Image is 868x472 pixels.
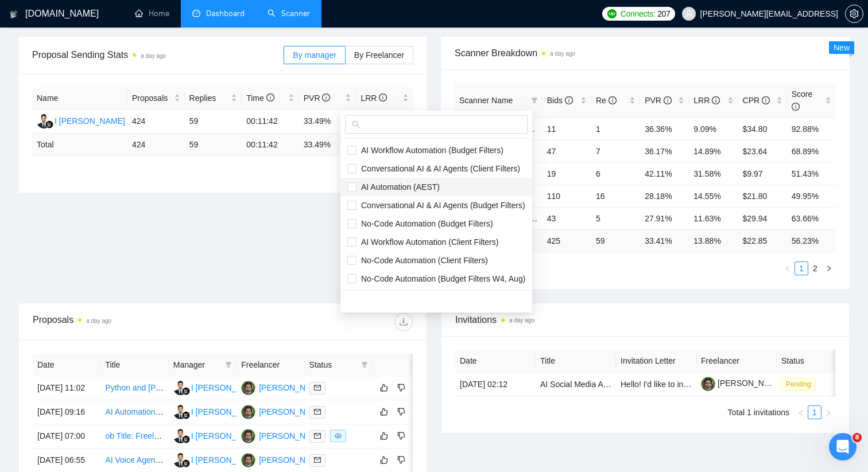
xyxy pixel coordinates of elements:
td: [DATE] 09:16 [33,400,100,424]
img: IG [37,114,51,128]
td: $ 22.85 [738,229,787,252]
li: Previous Page [781,262,795,275]
img: IG [173,429,188,443]
button: dislike [394,381,408,395]
span: info-circle [266,93,274,102]
a: AI Automation Specialist Needed [105,407,222,416]
span: AI Workflow Automation (Budget Filters) [356,146,503,155]
time: a day ago [86,318,111,324]
span: Pending [781,378,816,391]
img: TF [241,381,255,395]
a: ob Title: Freelance AI Specialist for Custom CRM Development and AI Agent Integration [105,431,417,440]
td: $29.94 [738,207,787,229]
td: 13.88 % [689,229,738,252]
a: 2 [809,262,821,275]
img: TF [241,453,255,467]
th: Name [32,87,127,110]
span: By manager [293,50,336,60]
span: New [834,43,850,52]
td: 6 [591,162,640,185]
span: filter [225,361,232,368]
li: 1 [808,405,821,419]
div: I [PERSON_NAME] [PERSON_NAME] [191,405,330,418]
span: info-circle [379,93,387,102]
span: PVR [304,93,331,103]
span: CPR [743,96,770,105]
img: gigradar-bm.png [45,120,53,128]
span: like [380,431,388,440]
span: Invitations [455,313,835,327]
span: dislike [397,407,405,416]
a: TF[PERSON_NAME] [241,407,325,416]
img: gigradar-bm.png [182,387,190,395]
td: [DATE] 02:12 [455,372,536,396]
span: Scanner Name [459,96,513,105]
td: 36.36% [640,118,689,140]
span: Connects: [621,7,655,20]
td: [DATE] 11:02 [33,376,100,400]
span: AI Workflow Automation (Client Filters) [356,237,498,247]
a: searchScanner [268,9,310,18]
td: 33.49% [299,110,356,134]
td: 42.11% [640,162,689,185]
img: IG [173,453,188,467]
td: AI Automation Specialist Needed [100,400,168,424]
span: filter [223,356,234,373]
a: Python and [PERSON_NAME] for AI Email Bot MVP [105,383,291,392]
img: gigradar-bm.png [182,459,190,467]
td: 51.43% [787,162,836,185]
div: [PERSON_NAME] [259,405,325,418]
a: setting [845,9,863,18]
li: 2 [808,262,822,275]
a: 1 [795,262,808,275]
a: IGI [PERSON_NAME] [PERSON_NAME] [37,116,193,125]
span: No-Code Automation (Budget Filters W4, Aug) [356,274,525,283]
span: like [380,455,388,465]
a: IGI [PERSON_NAME] [PERSON_NAME] [173,407,330,416]
td: 63.66% [787,207,836,229]
th: Title [100,354,168,376]
a: Conversational AI & AI Agents (Budget Filters) [459,192,623,201]
span: right [825,409,832,416]
th: Date [455,350,536,372]
span: 207 [657,7,670,20]
span: Re [596,96,617,105]
td: 56.23 % [787,229,836,252]
span: Status [309,358,356,371]
td: 31.58% [689,162,738,185]
span: Bids [547,96,573,105]
div: [PERSON_NAME] [259,454,325,466]
span: AI Automation (AEST) [356,182,440,192]
img: TF [241,429,255,443]
td: 59 [185,110,242,134]
span: search [352,120,360,128]
div: I [PERSON_NAME] [PERSON_NAME] [191,381,330,394]
span: info-circle [565,96,573,104]
time: a day ago [550,50,575,57]
img: logo [10,5,18,24]
a: AI Social Media Automation [540,380,638,389]
li: Previous Page [794,405,808,419]
span: info-circle [609,96,617,104]
span: Manager [173,358,220,371]
td: 92.88% [787,118,836,140]
img: c1cPalOImnYouGUwqAjd6nDruuAkmdSdKVPLvW4FFdSxgng5qOcTHr4cauHYGnNaj5 [701,377,715,391]
td: [DATE] 07:00 [33,424,100,448]
button: left [781,262,795,275]
div: I [PERSON_NAME] [PERSON_NAME] [191,454,330,466]
span: Scanner Breakdown [455,46,836,60]
a: IGI [PERSON_NAME] [PERSON_NAME] [173,431,330,440]
a: TF[PERSON_NAME] [241,383,325,392]
span: info-circle [712,96,720,104]
button: dislike [394,429,408,443]
span: info-circle [762,96,770,104]
td: 47 [542,140,591,162]
li: Next Page [821,405,835,419]
td: 11 [542,118,591,140]
td: 424 [127,134,185,156]
span: Dashboard [206,9,245,18]
a: AI Voice Agent Setup for Inbound Lead Management [105,455,293,465]
th: Proposals [127,87,185,110]
span: Time [246,93,274,103]
td: 110 [542,185,591,207]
